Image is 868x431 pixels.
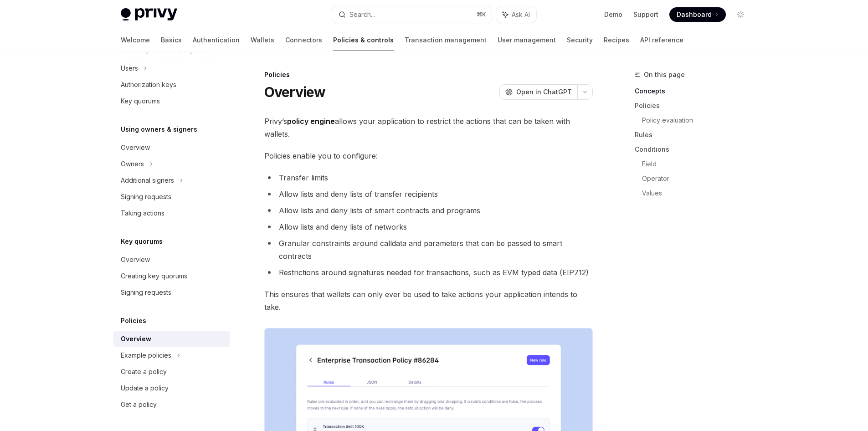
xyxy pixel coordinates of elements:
[264,171,593,184] li: Transfer limits
[113,364,230,380] a: Create a policy
[251,29,274,51] a: Wallets
[264,188,593,200] li: Allow lists and deny lists of transfer recipients
[332,6,492,23] button: Search...⌘K
[121,124,197,135] h5: Using owners & signers
[677,10,712,19] span: Dashboard
[669,7,726,22] a: Dashboard
[604,29,629,51] a: Recipes
[193,29,240,51] a: Authentication
[121,399,157,410] div: Get a policy
[121,159,144,169] div: Owners
[113,93,230,109] a: Key quorums
[113,189,230,205] a: Signing requests
[642,186,755,200] a: Values
[121,208,164,219] div: Taking actions
[121,350,171,361] div: Example policies
[113,380,230,396] a: Update a policy
[635,128,755,142] a: Rules
[121,287,171,298] div: Signing requests
[642,113,755,128] a: Policy evaluation
[113,284,230,301] a: Signing requests
[113,251,230,268] a: Overview
[349,9,375,20] div: Search...
[121,63,138,74] div: Users
[264,115,593,140] span: Privy’s allows your application to restrict the actions that can be taken with wallets.
[567,29,593,51] a: Security
[264,204,593,217] li: Allow lists and deny lists of smart contracts and programs
[642,171,755,186] a: Operator
[264,288,593,313] span: This ensures that wallets can only ever be used to take actions your application intends to take.
[121,236,163,247] h5: Key quorums
[121,175,174,186] div: Additional signers
[516,87,572,97] span: Open in ChatGPT
[477,11,486,18] span: ⌘ K
[113,139,230,156] a: Overview
[121,191,171,202] div: Signing requests
[264,221,593,233] li: Allow lists and deny lists of networks
[121,8,177,21] img: light logo
[121,271,187,282] div: Creating key quorums
[635,98,755,113] a: Policies
[113,331,230,347] a: Overview
[405,29,487,51] a: Transaction management
[264,84,326,100] h1: Overview
[264,266,593,279] li: Restrictions around signatures needed for transactions, such as EVM typed data (EIP712)
[121,254,150,265] div: Overview
[264,237,593,262] li: Granular constraints around calldata and parameters that can be passed to smart contracts
[604,10,622,19] a: Demo
[333,29,394,51] a: Policies & controls
[635,84,755,98] a: Concepts
[644,69,685,80] span: On this page
[285,29,322,51] a: Connectors
[633,10,658,19] a: Support
[113,396,230,413] a: Get a policy
[121,29,150,51] a: Welcome
[635,142,755,157] a: Conditions
[733,7,748,22] button: Toggle dark mode
[642,157,755,171] a: Field
[287,117,335,126] strong: policy engine
[498,29,556,51] a: User management
[264,70,593,79] div: Policies
[113,268,230,284] a: Creating key quorums
[121,142,150,153] div: Overview
[121,366,167,377] div: Create a policy
[113,205,230,221] a: Taking actions
[640,29,683,51] a: API reference
[113,77,230,93] a: Authorization keys
[121,79,176,90] div: Authorization keys
[121,96,160,107] div: Key quorums
[121,383,169,394] div: Update a policy
[512,10,530,19] span: Ask AI
[499,84,577,100] button: Open in ChatGPT
[121,334,151,344] div: Overview
[264,149,593,162] span: Policies enable you to configure:
[161,29,182,51] a: Basics
[121,315,146,326] h5: Policies
[496,6,536,23] button: Ask AI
